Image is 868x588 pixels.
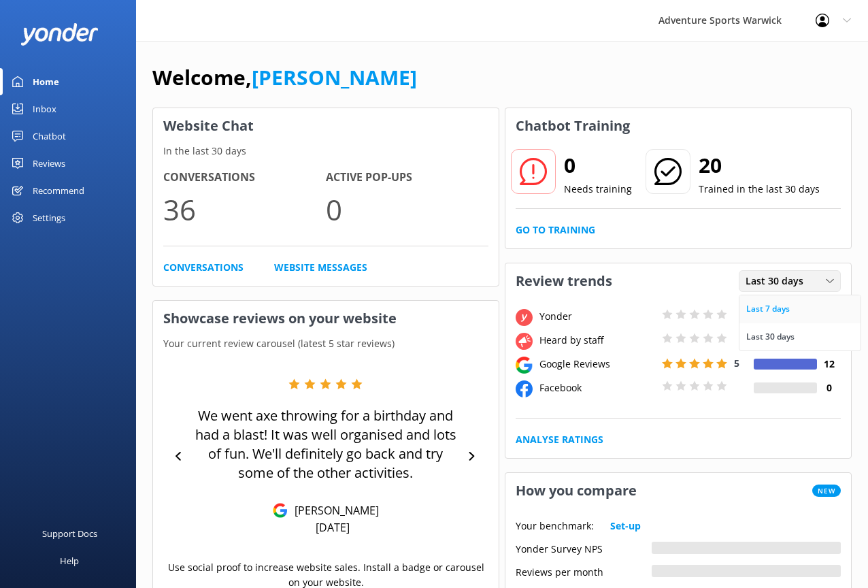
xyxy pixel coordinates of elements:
[817,380,841,395] h4: 0
[564,149,632,182] h2: 0
[33,177,84,204] div: Recommend
[536,357,658,372] div: Google Reviews
[536,333,658,348] div: Heard by staff
[516,565,652,577] div: Reviews per month
[610,519,641,534] a: Set-up
[812,485,841,497] span: New
[699,149,820,182] h2: 20
[699,182,820,197] p: Trained in the last 30 days
[516,432,603,447] a: Analyse Ratings
[326,186,488,232] p: 0
[33,122,66,150] div: Chatbot
[288,503,379,518] p: [PERSON_NAME]
[152,61,417,94] h1: Welcome,
[252,63,417,91] a: [PERSON_NAME]
[505,263,622,299] h3: Review trends
[516,542,652,554] div: Yonder Survey NPS
[505,473,647,508] h3: How you compare
[536,309,658,324] div: Yonder
[817,357,841,372] h4: 12
[163,186,326,232] p: 36
[60,547,79,574] div: Help
[326,169,488,186] h4: Active Pop-ups
[746,274,812,289] span: Last 30 days
[33,68,59,95] div: Home
[153,336,499,351] p: Your current review carousel (latest 5 star reviews)
[42,520,97,547] div: Support Docs
[516,223,595,238] a: Go to Training
[153,144,499,159] p: In the last 30 days
[20,23,99,46] img: yonder-white-logo.png
[33,150,65,177] div: Reviews
[33,95,56,122] div: Inbox
[536,380,658,395] div: Facebook
[153,301,499,336] h3: Showcase reviews on your website
[564,182,632,197] p: Needs training
[274,260,367,275] a: Website Messages
[153,108,499,144] h3: Website Chat
[516,519,594,534] p: Your benchmark:
[505,108,640,144] h3: Chatbot Training
[746,302,790,316] div: Last 7 days
[273,503,288,518] img: Google Reviews
[746,330,795,344] div: Last 30 days
[163,169,326,186] h4: Conversations
[734,357,739,370] span: 5
[163,260,244,275] a: Conversations
[190,406,463,483] p: We went axe throwing for a birthday and had a blast! It was well organised and lots of fun. We'll...
[316,520,350,535] p: [DATE]
[33,204,65,231] div: Settings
